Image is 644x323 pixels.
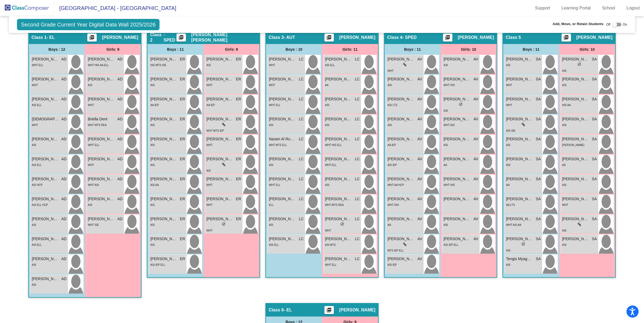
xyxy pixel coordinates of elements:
[387,56,414,62] span: [PERSON_NAME]
[325,136,352,142] span: [PERSON_NAME]
[88,183,99,186] span: WHT ASI
[536,56,541,62] span: SA
[88,156,115,162] span: [PERSON_NAME]
[284,35,295,40] span: - AUT
[206,84,213,87] span: WHT
[473,196,478,202] span: AV
[88,176,115,182] span: [PERSON_NAME]
[325,76,352,82] span: [PERSON_NAME]
[562,196,589,202] span: [PERSON_NAME]
[206,129,224,132] span: WHT MTS IEP
[117,116,123,122] span: AD
[88,116,115,122] span: Briella Dent
[562,104,571,107] span: HIS AA
[85,44,141,55] div: Girls: 9
[506,144,510,147] span: ASI
[61,76,67,82] span: AD
[444,84,455,87] span: WHT HIS
[117,176,123,182] span: AD
[562,69,566,72] span: ASI
[325,216,352,222] span: [PERSON_NAME]
[417,216,422,222] span: AV
[88,136,115,142] span: [PERSON_NAME]
[299,156,304,162] span: LC
[325,116,352,122] span: [PERSON_NAME]
[592,176,597,182] span: SA
[325,183,329,186] span: ASI
[339,35,375,40] span: [PERSON_NAME]
[387,136,414,142] span: [PERSON_NAME]
[506,96,533,102] span: [PERSON_NAME] Glumsic
[592,196,597,202] span: SA
[88,124,107,127] span: WHT MTS REA
[562,164,566,166] span: AA
[417,136,422,142] span: AV
[117,56,123,62] span: AD
[32,203,48,206] span: ASI ELL HCP
[458,35,494,40] span: [PERSON_NAME]
[536,76,541,82] span: SA
[32,176,59,182] span: [PERSON_NAME]
[117,96,123,102] span: AD
[206,176,233,182] span: [PERSON_NAME]
[562,203,568,206] span: WHT
[176,33,186,42] button: Print Students Details
[592,116,597,122] span: SA
[576,35,612,40] span: [PERSON_NAME]
[206,76,233,82] span: [PERSON_NAME]
[150,104,159,107] span: AA IEP
[473,56,478,62] span: AV
[150,96,177,102] span: [PERSON_NAME]
[88,203,92,206] span: ASI
[269,104,281,107] span: WHT ELL
[32,76,59,82] span: [PERSON_NAME]
[577,62,581,66] span: do_not_disturb_alt
[32,116,59,122] span: [DEMOGRAPHIC_DATA][PERSON_NAME]
[506,84,512,87] span: WHT
[562,96,589,102] span: [PERSON_NAME]
[417,76,422,82] span: AV
[562,56,589,62] span: [PERSON_NAME]
[444,35,451,42] mat-icon: picture_as_pdf
[324,306,334,314] button: Print Students Details
[387,69,394,72] span: WHT
[180,196,185,202] span: ER
[387,156,414,162] span: [PERSON_NAME]
[325,196,352,202] span: [PERSON_NAME]
[444,116,470,122] span: [PERSON_NAME]
[269,144,287,147] span: WHT MTS ELL
[150,164,155,166] span: ASI
[88,104,94,107] span: WHT
[32,56,59,62] span: [PERSON_NAME]
[355,156,360,162] span: LC
[150,196,177,202] span: [PERSON_NAME]
[443,33,452,42] button: Print Students Details
[387,164,397,166] span: ASI IEP
[444,136,470,142] span: [PERSON_NAME]
[150,144,155,147] span: ASI
[206,216,233,222] span: [PERSON_NAME]
[206,136,233,142] span: [PERSON_NAME]
[562,116,589,122] span: [PERSON_NAME]
[178,35,184,42] mat-icon: picture_as_pdf
[180,176,185,182] span: ER
[417,116,422,122] span: AV
[61,196,67,202] span: AD
[147,44,203,55] div: Boys : 11
[592,136,597,142] span: SA
[444,183,455,186] span: WHT HIS
[89,35,95,42] mat-icon: picture_as_pdf
[32,183,43,186] span: ASI HCP
[473,176,478,182] span: AV
[32,96,59,102] span: [PERSON_NAME]
[506,203,515,206] span: AA LTS
[506,56,533,62] span: [PERSON_NAME]
[117,76,123,82] span: AD
[206,96,233,102] span: [PERSON_NAME]
[61,136,67,142] span: AD
[562,176,589,182] span: [PERSON_NAME]
[299,136,304,142] span: LC
[206,116,233,122] span: [PERSON_NAME]
[536,96,541,102] span: SA
[536,176,541,182] span: SA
